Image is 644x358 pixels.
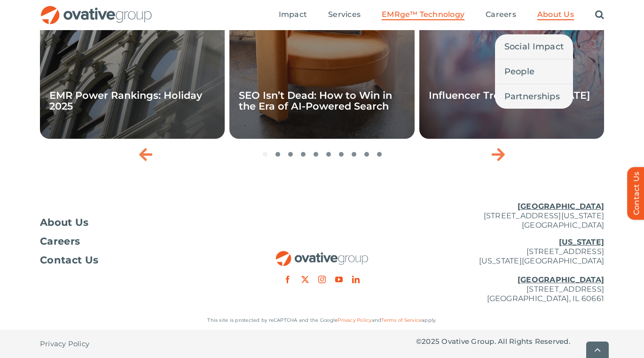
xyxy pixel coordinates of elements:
[239,89,392,112] a: SEO Isn’t Dead: How to Win in the Era of AI-Powered Search
[416,337,604,346] p: © Ovative Group. All Rights Reserved.
[40,330,89,358] a: Privacy Policy
[518,275,604,284] u: [GEOGRAPHIC_DATA]
[279,10,307,20] a: Impact
[495,84,573,109] a: Partnerships
[314,152,318,157] span: Go to slide 5
[537,10,574,20] a: About Us
[486,10,516,19] span: Careers
[284,276,291,283] a: facebook
[40,330,228,358] nav: Footer - Privacy Policy
[335,276,343,283] a: youtube
[328,10,361,20] a: Services
[487,143,510,166] div: Next slide
[537,10,574,19] span: About Us
[40,5,153,14] a: OG_Full_horizontal_RGB
[279,10,307,19] span: Impact
[486,10,516,20] a: Careers
[263,152,267,157] span: Go to slide 1
[40,237,80,246] span: Careers
[377,152,382,157] span: Go to slide 10
[288,152,293,157] span: Go to slide 3
[381,317,422,323] a: Terms of Service
[318,276,326,283] a: instagram
[595,10,604,20] a: Search
[495,34,573,59] a: Social Impact
[504,40,564,53] span: Social Impact
[40,255,98,265] span: Contact Us
[326,152,331,157] span: Go to slide 6
[40,316,604,325] p: This site is protected by reCAPTCHA and the Google and apply.
[364,152,369,157] span: Go to slide 9
[429,89,590,101] a: Influencer Trend Report: [DATE]
[382,10,464,19] span: EMRge™ Technology
[40,237,228,246] a: Careers
[339,152,344,157] span: Go to slide 7
[382,10,464,20] a: EMRge™ Technology
[338,317,371,323] a: Privacy Policy
[40,218,89,227] span: About Us
[559,238,604,247] u: [US_STATE]
[416,238,604,303] p: [STREET_ADDRESS] [US_STATE][GEOGRAPHIC_DATA] [STREET_ADDRESS] [GEOGRAPHIC_DATA], IL 60661
[40,255,228,265] a: Contact Us
[49,89,202,112] a: EMR Power Rankings: Holiday 2025
[40,218,228,265] nav: Footer Menu
[301,152,306,157] span: Go to slide 4
[328,10,361,19] span: Services
[518,202,604,211] u: [GEOGRAPHIC_DATA]
[352,276,360,283] a: linkedin
[504,65,535,78] span: People
[301,276,309,283] a: twitter
[422,337,440,346] span: 2025
[495,59,573,84] a: People
[40,218,228,227] a: About Us
[352,152,356,157] span: Go to slide 8
[134,143,157,166] div: Previous slide
[275,152,280,157] span: Go to slide 2
[416,202,604,230] p: [STREET_ADDRESS][US_STATE] [GEOGRAPHIC_DATA]
[504,90,560,103] span: Partnerships
[275,250,369,259] a: OG_Full_horizontal_RGB
[40,339,89,349] span: Privacy Policy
